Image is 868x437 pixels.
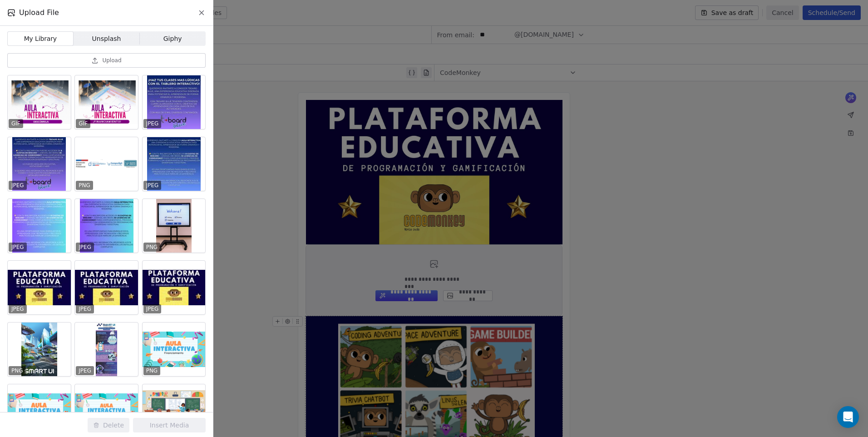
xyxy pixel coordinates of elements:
[11,305,24,313] p: JPEG
[79,367,91,374] p: JPEG
[146,120,159,127] p: JPEG
[11,243,24,251] p: JPEG
[79,305,91,313] p: JPEG
[146,182,159,189] p: JPEG
[11,120,20,127] p: GIF
[11,182,24,189] p: JPEG
[79,182,90,189] p: PNG
[11,367,23,374] p: PNG
[79,120,88,127] p: GIF
[19,7,59,18] span: Upload File
[7,53,206,68] button: Upload
[837,406,859,428] div: Open Intercom Messenger
[146,367,158,374] p: PNG
[133,418,206,432] button: Insert Media
[88,418,129,432] button: Delete
[146,243,158,251] p: PNG
[102,57,121,64] span: Upload
[163,34,182,44] span: Giphy
[92,34,121,44] span: Unsplash
[146,305,159,313] p: JPEG
[79,243,91,251] p: JPEG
